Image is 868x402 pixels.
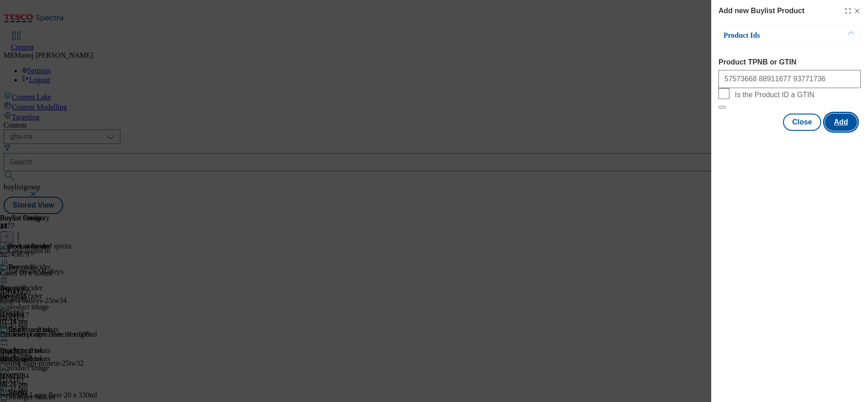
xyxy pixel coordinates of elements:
button: Close [783,114,821,131]
span: Is the Product ID a GTIN [735,91,814,99]
button: Add [825,114,857,131]
p: Product Ids [723,31,819,40]
input: Enter 1 or 20 space separated Product TPNB or GTIN [718,70,861,88]
h4: Add new Buylist Product [718,5,804,16]
label: Product TPNB or GTIN [718,58,861,66]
